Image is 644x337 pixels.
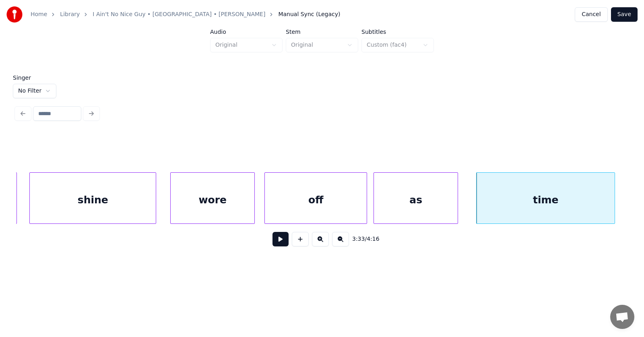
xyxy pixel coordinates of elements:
[13,75,56,81] label: Singer
[367,235,379,243] span: 4:16
[610,305,634,329] a: Open chat
[278,10,340,19] span: Manual Sync (Legacy)
[210,29,283,35] label: Audio
[352,235,372,243] div: /
[93,10,265,19] a: I Ain't No Nice Guy • [GEOGRAPHIC_DATA] • [PERSON_NAME]
[611,7,638,22] button: Save
[361,29,434,35] label: Subtitles
[60,10,80,19] a: Library
[575,7,607,22] button: Cancel
[31,10,340,19] nav: breadcrumb
[286,29,358,35] label: Stem
[6,6,23,23] img: youka
[352,235,365,243] span: 3:33
[31,10,47,19] a: Home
